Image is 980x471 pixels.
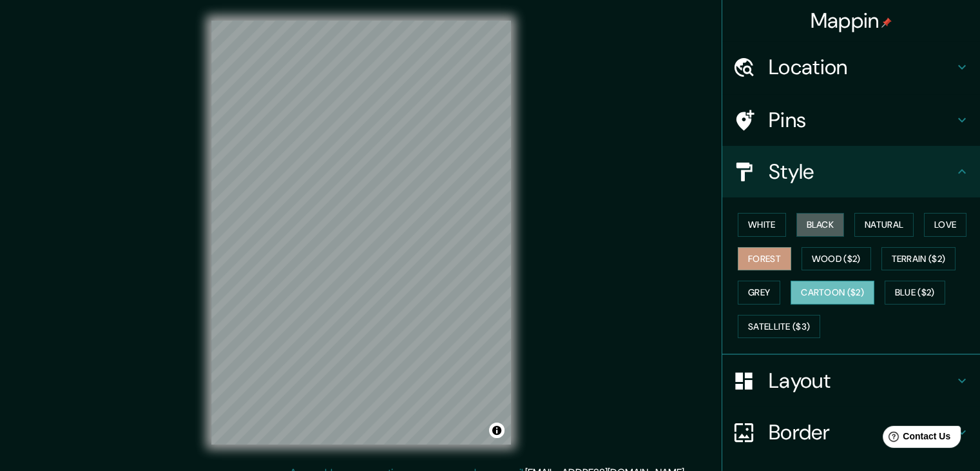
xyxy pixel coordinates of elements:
[722,355,980,406] div: Layout
[885,281,945,305] button: Blue ($2)
[769,54,954,80] h4: Location
[802,247,871,271] button: Wood ($2)
[769,419,954,445] h4: Border
[722,41,980,93] div: Location
[738,213,786,237] button: White
[769,107,954,133] h4: Pins
[811,8,892,34] h4: Mappin
[769,368,954,394] h4: Layout
[722,94,980,146] div: Pins
[924,213,966,237] button: Love
[881,17,892,28] img: pin-icon.png
[722,146,980,197] div: Style
[854,213,914,237] button: Natural
[865,421,966,457] iframe: Help widget launcher
[881,247,956,271] button: Terrain ($2)
[722,406,980,458] div: Border
[738,247,791,271] button: Forest
[211,21,511,445] canvas: Map
[738,315,820,339] button: Satellite ($3)
[796,213,845,237] button: Black
[489,423,504,438] button: Toggle attribution
[738,281,780,305] button: Grey
[791,281,874,305] button: Cartoon ($2)
[769,159,954,185] h4: Style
